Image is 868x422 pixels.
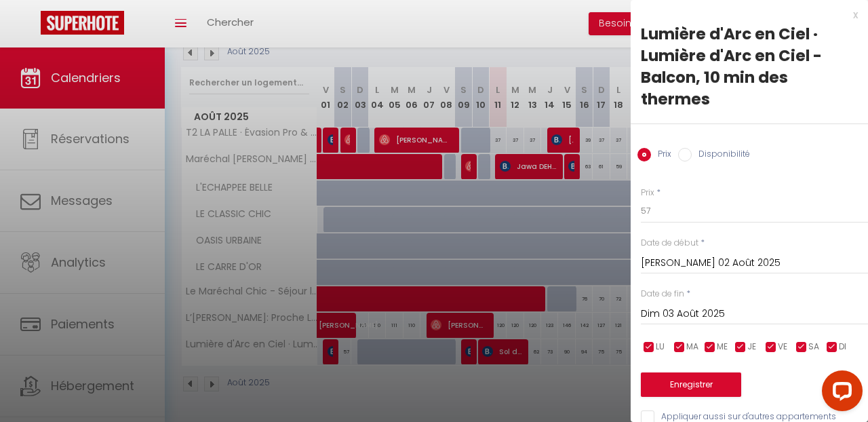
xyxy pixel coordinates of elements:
[641,23,858,110] div: Lumière d'Arc en Ciel · Lumière d'Arc en Ciel - Balcon, 10 min des thermes
[686,341,698,353] span: MA
[747,341,756,353] span: JE
[651,148,671,163] label: Prix
[641,372,741,397] button: Enregistrer
[631,7,858,23] div: x
[641,237,698,250] label: Date de début
[641,288,684,301] label: Date de fin
[717,341,728,353] span: ME
[808,341,819,353] span: SA
[839,341,846,353] span: DI
[641,187,654,199] label: Prix
[778,341,787,353] span: VE
[656,341,665,353] span: LU
[811,365,868,422] iframe: LiveChat chat widget
[692,148,750,163] label: Disponibilité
